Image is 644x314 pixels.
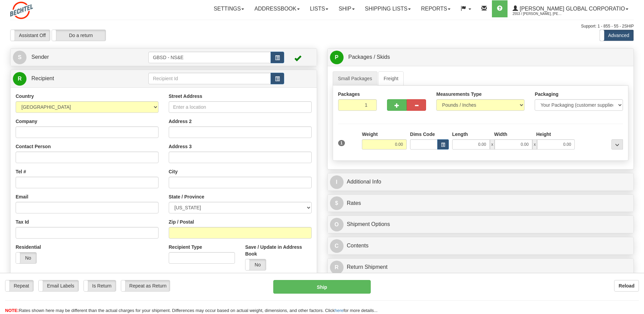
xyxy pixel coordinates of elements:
label: Length [452,131,468,138]
label: Dims Code [410,131,435,138]
label: Tel # [16,168,26,175]
label: Address 3 [169,143,192,150]
a: [PERSON_NAME] Global Corporatio 2553 / [PERSON_NAME], [PERSON_NAME] [508,0,633,17]
input: Enter a location [169,101,312,113]
div: Support: 1 - 855 - 55 - 2SHIP [10,23,634,29]
a: Lists [305,0,333,17]
label: State / Province [169,193,204,200]
label: Is Return [84,280,116,291]
div: ... [611,139,623,150]
button: Ship [273,280,370,294]
label: Email Labels [39,280,78,291]
label: No [245,259,266,270]
span: [PERSON_NAME] Global Corporatio [518,6,625,12]
label: No [16,252,36,263]
input: Sender Id [148,52,271,63]
span: I [330,175,344,189]
span: NOTE: [5,308,19,313]
label: Height [536,131,551,138]
label: Residential [16,244,41,250]
label: Street Address [169,93,202,100]
a: S Sender [13,50,148,64]
label: Country [16,93,34,100]
button: Reload [614,280,639,292]
span: $ [330,196,344,210]
input: Recipient Id [148,73,271,84]
span: Recipient [31,75,54,81]
a: Shipping lists [360,0,416,17]
span: 1 [338,140,345,146]
a: Freight [378,71,404,86]
label: City [169,168,178,175]
label: Packages [338,91,360,98]
span: 2553 / [PERSON_NAME], [PERSON_NAME] [513,11,564,17]
label: Measurements Type [436,91,482,98]
label: Email [16,193,28,200]
a: Small Packages [333,71,378,86]
span: Packages / Skids [348,54,390,60]
span: P [330,51,344,64]
span: O [330,218,344,231]
label: Weight [362,131,378,138]
label: Repeat [5,280,33,291]
label: Address 2 [169,118,192,125]
label: Packaging [535,91,558,98]
a: Settings [208,0,249,17]
a: OShipment Options [330,217,631,231]
label: Advanced [600,30,633,41]
span: x [490,139,495,150]
span: S [13,51,26,64]
label: Assistant Off [11,30,50,41]
a: $Rates [330,196,631,210]
img: logo2553.jpg [10,2,33,19]
a: here [335,308,344,313]
label: Contact Person [16,143,51,150]
label: Do a return [52,30,106,41]
label: Tax Id [16,219,29,225]
span: R [13,72,26,86]
label: Recipient Type [169,244,202,250]
span: Sender [31,54,49,60]
label: Save / Update in Address Book [245,244,311,257]
label: Width [494,131,508,138]
a: RReturn Shipment [330,260,631,274]
span: C [330,239,344,253]
span: x [532,139,537,150]
a: Addressbook [249,0,305,17]
label: Zip / Postal [169,219,194,225]
label: Company [16,118,37,125]
b: Reload [619,283,634,289]
a: IAdditional Info [330,175,631,189]
label: Repeat as Return [121,280,170,291]
a: R Recipient [13,72,133,86]
a: Ship [333,0,360,17]
a: CContents [330,239,631,253]
a: Reports [416,0,456,17]
span: R [330,261,344,274]
a: P Packages / Skids [330,50,631,64]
